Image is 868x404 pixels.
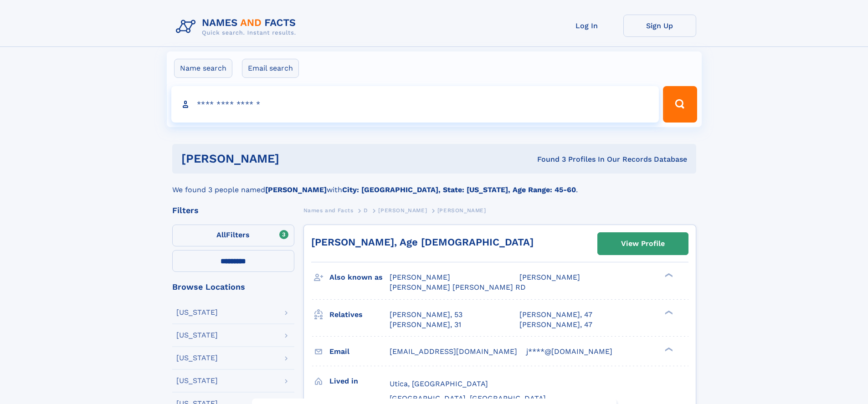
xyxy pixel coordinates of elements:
[390,310,462,320] a: [PERSON_NAME], 53
[242,59,299,78] label: Email search
[176,354,218,362] div: [US_STATE]
[390,379,488,388] span: Utica, [GEOGRAPHIC_DATA]
[663,272,673,278] div: ❯
[519,310,592,320] a: [PERSON_NAME], 47
[390,320,461,330] a: [PERSON_NAME], 31
[172,206,294,215] div: Filters
[311,236,534,248] a: [PERSON_NAME], Age [DEMOGRAPHIC_DATA]
[364,205,368,216] a: D
[342,185,576,194] b: City: [GEOGRAPHIC_DATA], State: [US_STATE], Age Range: 45-60
[303,205,354,216] a: Names and Facts
[176,377,218,384] div: [US_STATE]
[663,309,673,315] div: ❯
[408,154,687,164] div: Found 3 Profiles In Our Records Database
[663,86,697,123] button: Search Button
[390,347,517,356] span: [EMAIL_ADDRESS][DOMAIN_NAME]
[329,373,390,389] h3: Lived in
[172,174,696,195] div: We found 3 people named with .
[378,207,427,214] span: [PERSON_NAME]
[181,153,408,164] h1: [PERSON_NAME]
[519,273,580,281] span: [PERSON_NAME]
[390,273,450,281] span: [PERSON_NAME]
[623,15,696,37] a: Sign Up
[329,307,390,322] h3: Relatives
[519,320,592,330] a: [PERSON_NAME], 47
[550,15,623,37] a: Log In
[390,283,526,291] span: [PERSON_NAME] [PERSON_NAME] RD
[176,309,218,316] div: [US_STATE]
[265,185,327,194] b: [PERSON_NAME]
[216,230,226,239] span: All
[621,233,665,254] div: View Profile
[663,346,673,352] div: ❯
[378,205,427,216] a: [PERSON_NAME]
[598,233,688,255] a: View Profile
[172,15,303,39] img: Logo Names and Facts
[172,283,294,291] div: Browse Locations
[174,59,232,78] label: Name search
[437,207,486,214] span: [PERSON_NAME]
[364,207,368,214] span: D
[172,225,294,246] label: Filters
[171,86,659,123] input: search input
[176,332,218,339] div: [US_STATE]
[329,270,390,285] h3: Also known as
[390,394,546,403] span: [GEOGRAPHIC_DATA], [GEOGRAPHIC_DATA]
[329,344,390,359] h3: Email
